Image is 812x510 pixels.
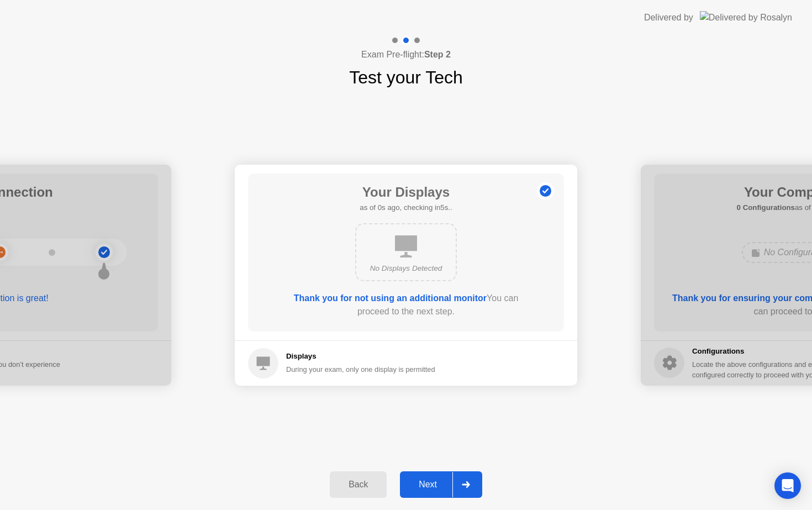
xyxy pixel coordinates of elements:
[400,471,482,498] button: Next
[700,11,792,24] img: Delivered by Rosalyn
[361,48,451,61] h4: Exam Pre-flight:
[333,480,383,490] div: Back
[365,263,447,274] div: No Displays Detected
[644,11,693,24] div: Delivered by
[330,471,387,498] button: Back
[360,182,452,202] h1: Your Displays
[360,202,452,213] h5: as of 0s ago, checking in5s..
[349,64,463,91] h1: Test your Tech
[280,292,532,318] div: You can proceed to the next step.
[424,50,451,59] b: Step 2
[403,480,452,490] div: Next
[286,351,435,362] h5: Displays
[286,364,435,375] div: During your exam, only one display is permitted
[294,293,487,303] b: Thank you for not using an additional monitor
[774,472,801,499] div: Open Intercom Messenger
